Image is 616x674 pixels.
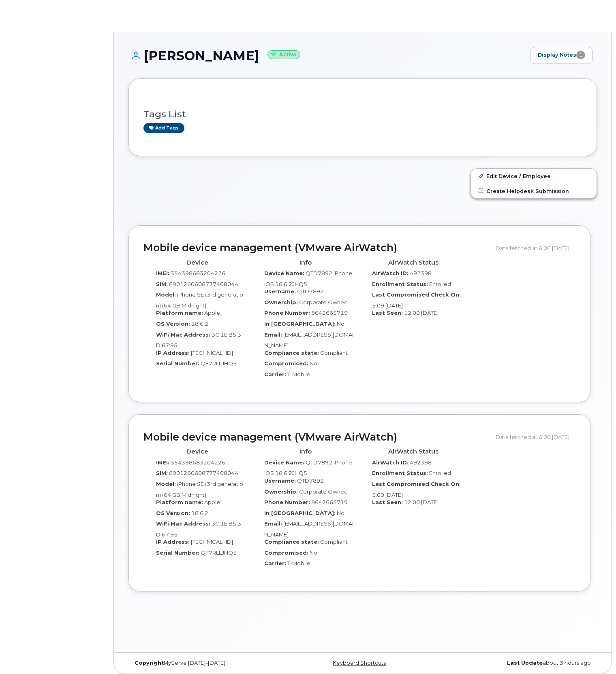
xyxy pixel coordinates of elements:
label: Last Seen: [372,309,403,317]
span: Enrolled [429,281,451,287]
h2: Mobile device management (VMware AirWatch) [143,432,490,443]
span: Compliant [320,350,348,356]
label: Compromised: [264,549,308,557]
label: AirWatch ID: [372,269,409,277]
label: Serial Number: [156,549,199,557]
span: QF7RLLJHQ5 [201,360,237,367]
label: WiFi Mac Address: [156,331,210,339]
label: Platform name: [156,498,203,506]
span: [TECHNICAL_ID] [191,350,233,356]
span: QTD7892 iPhone iOS 18.6.2JHQ5 [264,459,352,477]
h4: Device [150,259,246,266]
span: 5:09 [DATE] [372,302,403,309]
span: No [310,360,317,367]
label: Username: [264,477,296,485]
span: 3C:1E:B5:3D:67:95 [156,520,241,538]
span: QF7RLLJHQ5 [201,549,237,556]
label: Phone Number: [264,498,310,506]
label: Compliance state: [264,538,319,546]
span: 1 [576,51,585,59]
label: Last Compromised Check On: [372,291,461,299]
strong: Copyright [135,660,164,666]
label: Device Name: [264,459,304,466]
span: Compliant [320,538,348,545]
label: SIM: [156,469,168,477]
h3: Tags List [143,109,582,119]
label: Enrollment Status: [372,280,428,288]
label: Device Name: [264,269,304,277]
h2: Mobile device management (VMware AirWatch) [143,242,490,254]
label: Serial Number: [156,360,199,367]
h4: AirWatch Status [366,448,462,455]
label: WiFi Mac Address: [156,520,210,528]
span: iPhone SE (3rd generation) (64 GB Midnight) [156,481,243,498]
span: QTD7892 [297,477,324,484]
label: IP Address: [156,538,190,546]
span: QTD7892 [297,288,324,295]
label: IP Address: [156,349,190,357]
h4: Info [258,448,354,455]
span: No [337,320,344,327]
label: Carrier: [264,371,286,378]
div: Data fetched at 6:06 [DATE] [496,429,575,445]
label: IMEI: [156,269,169,277]
span: Apple [204,499,220,505]
span: No [337,510,344,516]
h1: [PERSON_NAME] [128,49,526,63]
h4: Info [258,259,354,266]
span: 12:00 [DATE] [404,499,438,505]
span: 8642665719 [311,309,348,316]
span: 12:00 [DATE] [404,309,438,316]
span: iPhone SE (3rd generation) (64 GB Midnight) [156,291,243,309]
span: No [310,549,317,556]
label: Ownership: [264,299,298,306]
span: Enrolled [429,470,451,476]
span: Corporate Owned [299,299,348,305]
span: 354398683204226 [171,270,225,276]
label: OS Version: [156,320,190,328]
label: Enrollment Status: [372,469,428,477]
label: Platform name: [156,309,203,317]
span: [EMAIL_ADDRESS][DOMAIN_NAME] [264,520,353,538]
span: 8642665719 [311,499,348,505]
label: IMEI: [156,459,169,466]
label: Email: [264,331,282,339]
span: 492398 [410,459,432,466]
span: 8901260608777408044 [169,470,238,476]
a: Keyboard Shortcuts [333,660,386,666]
h4: AirWatch Status [366,259,462,266]
span: 18.6.2 [191,320,208,327]
a: Add tags [143,123,184,133]
a: Create Helpdesk Submission [471,184,597,198]
strong: Last Update [507,660,543,666]
span: Corporate Owned [299,488,348,495]
div: MyServe [DATE]–[DATE] [128,660,284,666]
span: 354398683204226 [171,459,225,466]
span: 8901260608777408044 [169,281,238,287]
div: Data fetched at 6:06 [DATE] [496,240,575,256]
span: Apple [204,309,220,316]
label: Username: [264,288,296,295]
label: Model: [156,480,176,488]
label: Phone Number: [264,309,310,317]
label: Last Seen: [372,498,403,506]
label: In [GEOGRAPHIC_DATA]: [264,509,336,517]
span: 5:09 [DATE] [372,492,403,498]
label: In [GEOGRAPHIC_DATA]: [264,320,336,328]
span: [EMAIL_ADDRESS][DOMAIN_NAME] [264,331,353,349]
label: Compromised: [264,360,308,367]
span: 18.6.2 [191,510,208,516]
label: Carrier: [264,560,286,567]
h4: Device [150,448,246,455]
label: AirWatch ID: [372,459,409,466]
span: 492398 [410,270,432,276]
a: Edit Device / Employee [471,169,597,183]
span: T-Mobile [287,371,310,377]
small: Active [267,50,300,59]
span: [TECHNICAL_ID] [191,538,233,545]
span: QTD7892 iPhone iOS 18.6.2JHQ5 [264,270,352,287]
label: Ownership: [264,488,298,496]
label: Last Compromised Check On: [372,480,461,488]
label: Email: [264,520,282,528]
label: SIM: [156,280,168,288]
